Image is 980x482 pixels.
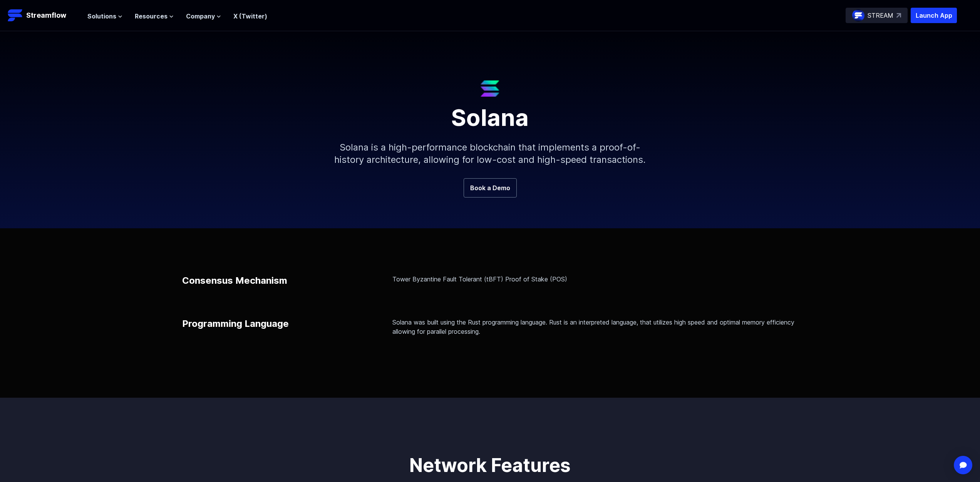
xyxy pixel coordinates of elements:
a: Book a Demo [464,178,517,197]
img: top-right-arrow.svg [896,13,901,18]
button: Solutions [87,12,122,21]
img: streamflow-logo-circle.png [852,9,864,22]
a: STREAM [846,8,908,23]
span: Solutions [87,12,116,21]
img: Streamflow Logo [8,8,23,23]
h1: Solana [305,97,675,129]
button: Launch App [911,8,957,23]
p: Streamflow [26,10,66,21]
p: Tower Byzantine Fault Tolerant (tBFT) Proof of Stake (POS) [392,274,798,284]
a: X (Twitter) [233,12,267,20]
p: Solana is a high-performance blockchain that implements a proof-of-history architecture, allowing... [325,129,656,178]
button: Resources [135,12,174,21]
p: Programming Language [182,318,289,330]
span: Company [186,12,215,21]
p: Consensus Mechanism [182,274,287,287]
p: Network Features [318,456,663,475]
span: Resources [135,12,168,21]
img: Solana [481,80,499,97]
p: Solana was built using the Rust programming language. Rust is an interpreted language, that utili... [392,318,798,336]
a: Streamflow [8,8,80,23]
button: Company [186,12,221,21]
p: STREAM [868,11,893,20]
div: Open Intercom Messenger [954,456,972,474]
